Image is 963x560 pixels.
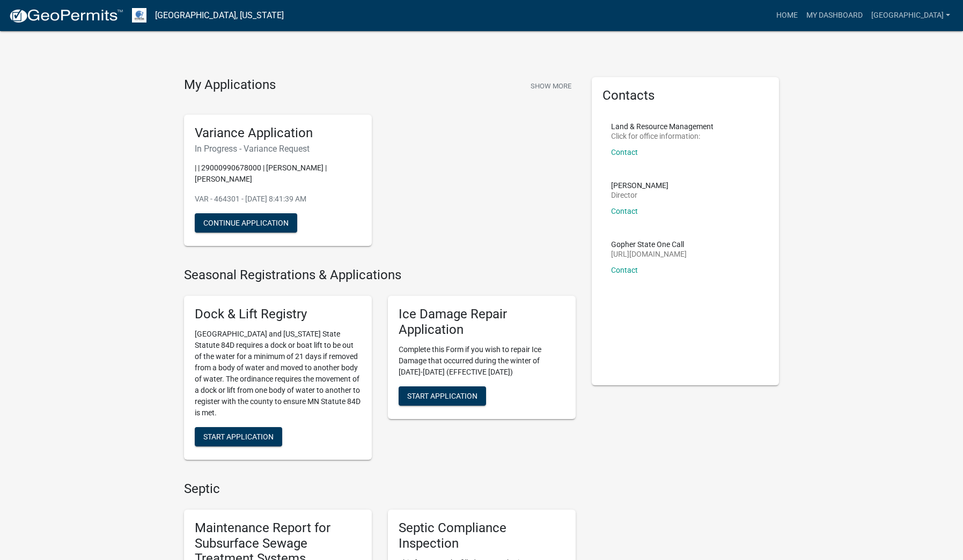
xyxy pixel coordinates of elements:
p: [PERSON_NAME] [611,182,668,189]
a: Contact [611,148,638,156]
p: Land & Resource Management [611,123,714,130]
a: My Dashboard [802,5,867,26]
span: Start Application [203,432,274,441]
p: Director [611,191,668,199]
h5: Dock & Lift Registry [195,307,361,322]
h5: Contacts [602,88,769,103]
a: Home [772,5,802,26]
a: Contact [611,207,638,215]
h6: In Progress - Variance Request [195,144,361,154]
button: Continue Application [195,213,297,233]
button: Start Application [195,427,282,446]
h5: Variance Application [195,125,361,141]
h4: Seasonal Registrations & Applications [184,267,576,283]
img: Otter Tail County, Minnesota [132,8,146,23]
h5: Ice Damage Repair Application [399,307,565,338]
p: | | 29000990678000 | [PERSON_NAME] | [PERSON_NAME] [195,162,361,185]
p: Click for office information: [611,132,714,140]
a: Contact [611,266,638,274]
a: [GEOGRAPHIC_DATA], [US_STATE] [155,6,284,25]
p: [GEOGRAPHIC_DATA] and [US_STATE] State Statute 84D requires a dock or boat lift to be out of the ... [195,328,361,419]
button: Show More [526,77,576,95]
p: VAR - 464301 - [DATE] 8:41:39 AM [195,193,361,205]
p: [URL][DOMAIN_NAME] [611,250,687,258]
button: Start Application [399,386,486,406]
p: Gopher State One Call [611,241,687,248]
h4: Septic [184,481,576,497]
h4: My Applications [184,77,276,93]
span: Start Application [407,391,477,400]
p: Complete this Form if you wish to repair Ice Damage that occurred during the winter of [DATE]-[DA... [399,344,565,378]
h5: Septic Compliance Inspection [399,520,565,551]
a: [GEOGRAPHIC_DATA] [867,5,954,26]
